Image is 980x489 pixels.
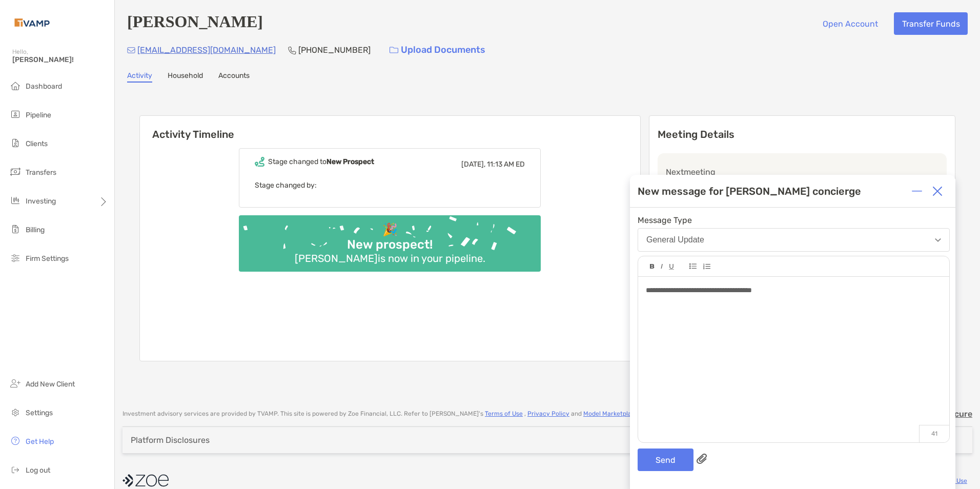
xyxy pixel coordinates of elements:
[140,116,640,140] h6: Activity Timeline
[26,139,48,148] span: Clients
[26,226,45,234] span: Billing
[131,435,210,445] div: Platform Disclosures
[168,71,203,83] a: Household
[383,39,492,61] a: Upload Documents
[666,166,939,178] p: Next meeting
[9,406,22,418] img: settings icon
[268,157,374,166] div: Stage changed to
[137,44,276,56] p: [EMAIL_ADDRESS][DOMAIN_NAME]
[9,194,22,207] img: investing icon
[239,215,541,263] img: Confetti
[26,197,56,206] span: Investing
[26,380,75,389] span: Add New Client
[638,449,693,471] button: Send
[9,223,22,235] img: billing icon
[912,186,922,196] img: Expand or collapse
[932,186,943,196] img: Close
[814,12,886,35] button: Open Account
[26,437,54,446] span: Get Help
[638,215,950,225] span: Message Type
[9,377,22,390] img: add_new_client icon
[485,410,523,417] a: Terms of Use
[127,47,135,53] img: Email Icon
[26,82,62,91] span: Dashboard
[288,46,296,54] img: Phone Icon
[12,55,108,64] span: [PERSON_NAME]!
[26,466,50,475] span: Log out
[703,263,710,270] img: Editor control icon
[122,410,675,418] p: Investment advisory services are provided by TVAMP . This site is powered by Zoe Financial, LLC. ...
[461,160,485,169] span: [DATE],
[326,157,374,166] b: New Prospect
[127,71,152,83] a: Activity
[291,252,489,264] div: [PERSON_NAME] is now in your pipeline.
[646,235,704,244] div: General Update
[26,168,56,177] span: Transfers
[26,254,69,263] span: Firm Settings
[26,409,53,417] span: Settings
[255,179,525,192] p: Stage changed by:
[255,157,264,167] img: Event icon
[658,128,947,141] p: Meeting Details
[9,166,22,178] img: transfers icon
[343,237,437,252] div: New prospect!
[9,252,22,264] img: firm-settings icon
[390,47,398,54] img: button icon
[661,264,663,269] img: Editor control icon
[935,238,941,242] img: Open dropdown arrow
[9,435,22,447] img: get-help icon
[527,410,569,417] a: Privacy Policy
[9,79,22,92] img: dashboard icon
[919,425,949,442] p: 41
[12,4,52,41] img: Zoe Logo
[298,44,371,56] p: [PHONE_NUMBER]
[9,108,22,120] img: pipeline icon
[378,222,402,237] div: 🎉
[669,264,674,270] img: Editor control icon
[127,12,263,35] h4: [PERSON_NAME]
[9,137,22,149] img: clients icon
[650,264,655,269] img: Editor control icon
[638,185,861,197] div: New message for [PERSON_NAME] concierge
[689,263,697,269] img: Editor control icon
[9,463,22,476] img: logout icon
[487,160,525,169] span: 11:13 AM ED
[583,410,673,417] a: Model Marketplace Disclosures
[218,71,250,83] a: Accounts
[26,111,51,119] span: Pipeline
[638,228,950,252] button: General Update
[697,454,707,464] img: paperclip attachments
[894,12,968,35] button: Transfer Funds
